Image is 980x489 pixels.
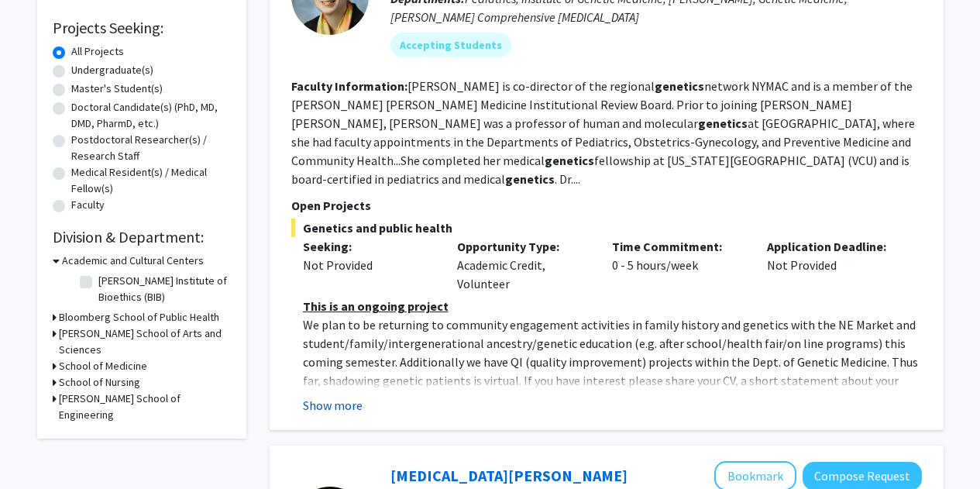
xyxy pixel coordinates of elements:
[59,391,231,423] h3: [PERSON_NAME] School of Engineering
[62,253,204,269] h3: Academic and Cultural Centers
[457,237,589,256] p: Opportunity Type:
[291,196,922,215] p: Open Projects
[12,419,66,477] iframe: Chat
[53,19,231,37] h2: Projects Seeking:
[71,81,163,97] label: Master's Student(s)
[505,171,555,187] b: genetics
[390,466,628,485] a: [MEDICAL_DATA][PERSON_NAME]
[98,273,227,305] label: [PERSON_NAME] Institute of Bioethics (BIB)
[755,237,910,293] div: Not Provided
[600,237,755,293] div: 0 - 5 hours/week
[698,115,748,131] b: genetics
[71,197,105,213] label: Faculty
[71,132,231,164] label: Postdoctoral Researcher(s) / Research Staff
[612,237,744,256] p: Time Commitment:
[545,153,594,168] b: genetics
[445,237,600,293] div: Academic Credit, Volunteer
[303,396,363,415] button: Show more
[71,164,231,197] label: Medical Resident(s) / Medical Fellow(s)
[71,62,153,78] label: Undergraduate(s)
[71,43,124,60] label: All Projects
[303,315,922,427] p: We plan to be returning to community engagement activities in family history and genetics with th...
[291,78,407,94] b: Faculty Information:
[303,237,435,256] p: Seeking:
[303,256,435,274] div: Not Provided
[59,358,147,374] h3: School of Medicine
[390,33,511,57] mat-chip: Accepting Students
[59,309,219,325] h3: Bloomberg School of Public Health
[767,237,899,256] p: Application Deadline:
[291,78,915,187] fg-read-more: [PERSON_NAME] is co-director of the regional network NYMAC and is a member of the [PERSON_NAME] [...
[59,374,140,391] h3: School of Nursing
[291,219,922,237] span: Genetics and public health
[655,78,704,94] b: genetics
[59,325,231,358] h3: [PERSON_NAME] School of Arts and Sciences
[53,228,231,246] h2: Division & Department:
[303,298,449,314] u: This is an ongoing project
[71,99,231,132] label: Doctoral Candidate(s) (PhD, MD, DMD, PharmD, etc.)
